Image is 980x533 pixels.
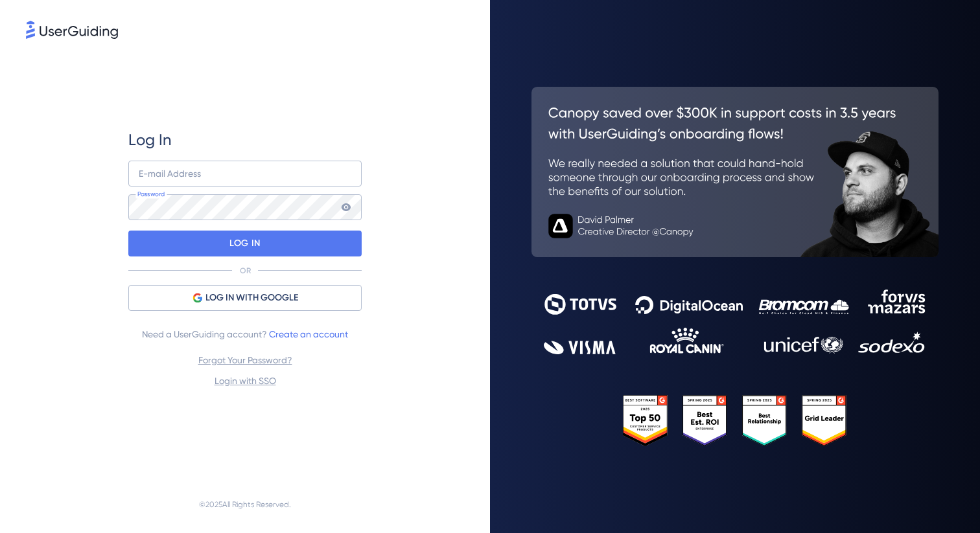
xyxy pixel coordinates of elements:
span: Need a UserGuiding account? [142,326,348,342]
img: 9302ce2ac39453076f5bc0f2f2ca889b.svg [544,289,926,355]
a: Forgot Your Password? [198,355,292,365]
span: © 2025 All Rights Reserved. [199,497,291,512]
input: example@company.com [128,161,362,187]
img: 26c0aa7c25a843aed4baddd2b5e0fa68.svg [531,87,939,257]
a: Login with SSO [215,376,276,386]
span: Log In [128,130,172,150]
p: LOG IN [229,233,260,254]
p: OR [240,266,251,276]
span: LOG IN WITH GOOGLE [205,290,298,306]
img: 8faab4ba6bc7696a72372aa768b0286c.svg [26,21,118,39]
a: Create an account [269,329,348,339]
img: 25303e33045975176eb484905ab012ff.svg [623,395,846,446]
